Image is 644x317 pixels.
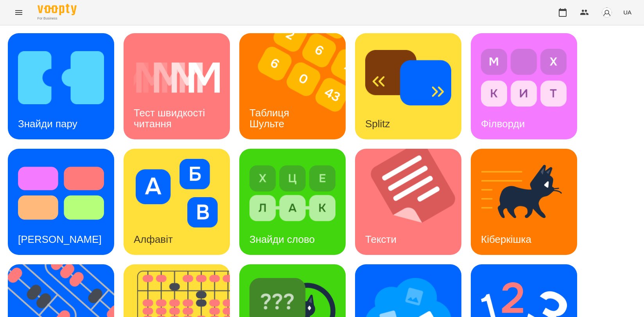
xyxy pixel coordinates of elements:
h3: Кіберкішка [481,233,531,245]
a: Тест швидкості читанняТест швидкості читання [124,33,230,139]
img: Філворди [481,43,567,112]
a: Знайди паруЗнайди пару [8,33,114,139]
a: АлфавітАлфавіт [124,149,230,255]
img: Тест швидкості читання [134,43,220,112]
img: Voopty Logo [38,4,77,15]
h3: [PERSON_NAME] [18,233,102,245]
img: Знайди слово [249,159,335,228]
img: Кіберкішка [481,159,567,228]
a: Таблиця ШультеТаблиця Шульте [239,33,346,139]
img: Тест Струпа [18,159,104,228]
h3: Філворди [481,118,525,130]
h3: Splitz [365,118,390,130]
h3: Тест швидкості читання [134,107,208,129]
span: UA [623,8,631,16]
a: SplitzSplitz [355,33,461,139]
img: Алфавіт [134,159,220,228]
a: ТекстиТексти [355,149,461,255]
img: Таблиця Шульте [239,33,355,139]
img: Тексти [355,149,471,255]
img: Splitz [365,43,451,112]
button: Menu [9,3,28,22]
img: Знайди пару [18,43,104,112]
a: КіберкішкаКіберкішка [471,149,577,255]
h3: Знайди слово [249,233,315,245]
button: UA [620,5,635,20]
h3: Алфавіт [134,233,173,245]
h3: Тексти [365,233,396,245]
a: Тест Струпа[PERSON_NAME] [8,149,114,255]
img: avatar_s.png [601,7,612,18]
h3: Знайди пару [18,118,77,130]
a: ФілвордиФілворди [471,33,577,139]
a: Знайди словоЗнайди слово [239,149,346,255]
h3: Таблиця Шульте [249,107,292,129]
span: For Business [38,16,77,21]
